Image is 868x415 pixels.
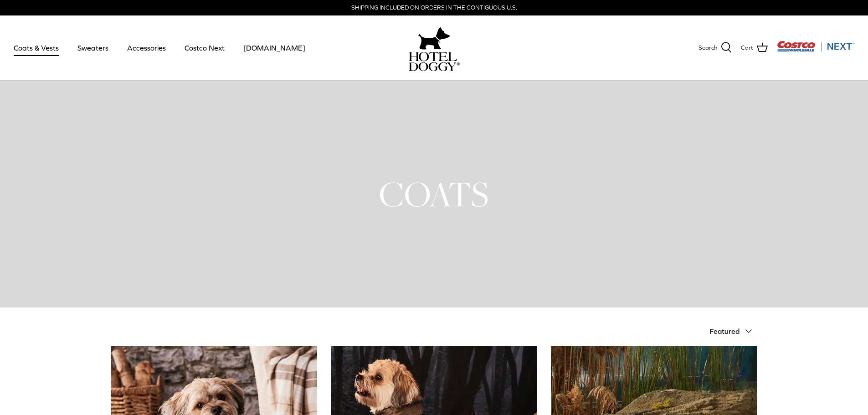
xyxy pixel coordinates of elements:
h1: COATS [111,172,758,216]
a: hoteldoggy.com hoteldoggycom [409,25,460,71]
a: Visit Costco Next [777,46,854,53]
img: hoteldoggycom [409,52,460,71]
a: Costco Next [176,32,233,63]
a: Accessories [119,32,174,63]
a: Cart [741,42,768,54]
span: Featured [709,327,740,335]
img: hoteldoggy.com [418,25,450,52]
img: Costco Next [777,41,854,52]
button: Featured [709,321,758,341]
a: [DOMAIN_NAME] [235,32,313,63]
a: Search [699,42,732,54]
a: Coats & Vests [5,32,67,63]
span: Search [699,43,717,53]
a: Sweaters [69,32,117,63]
span: Cart [741,43,753,53]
